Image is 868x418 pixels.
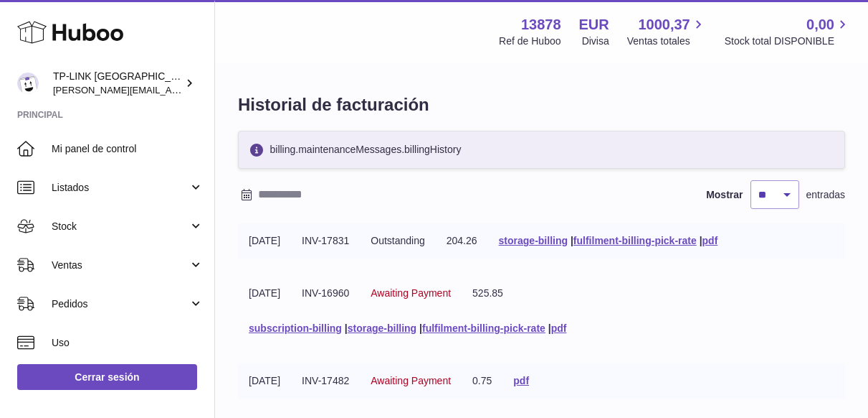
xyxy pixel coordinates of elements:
td: [DATE] [238,223,291,259]
span: [PERSON_NAME][EMAIL_ADDRESS][DOMAIN_NAME] [53,84,287,96]
span: | [700,235,702,246]
a: fulfilment-billing-pick-rate [573,235,697,246]
a: 0,00 Stock total DISPONIBLE [725,15,851,48]
a: subscription-billing [249,322,342,334]
a: pdf [551,322,567,334]
span: | [548,322,551,334]
td: INV-17831 [291,223,360,259]
span: Ventas [52,259,189,272]
td: 0.75 [462,363,502,399]
a: fulfilment-billing-pick-rate [422,322,545,334]
label: Mostrar [706,188,743,202]
a: 1000,37 Ventas totales [627,15,707,48]
span: | [345,322,348,334]
span: 0,00 [806,15,834,34]
td: [DATE] [238,276,291,311]
span: Listados [52,181,189,195]
h1: Historial de facturación [238,93,845,116]
a: storage-billing [499,235,568,246]
div: TP-LINK [GEOGRAPHIC_DATA], SOCIEDAD LIMITADA [53,70,182,97]
img: celia.yan@tp-link.com [17,73,39,94]
a: storage-billing [348,322,416,334]
td: [DATE] [238,363,291,399]
span: Awaiting Payment [371,375,451,386]
span: Ventas totales [627,34,707,48]
span: Uso [52,336,204,350]
span: Awaiting Payment [371,287,451,299]
div: billing.maintenanceMessages.billingHistory [238,131,845,169]
td: 204.26 [436,223,488,259]
td: INV-17482 [291,363,360,399]
span: Pedidos [52,297,189,311]
span: 1000,37 [638,15,690,34]
div: Divisa [582,34,609,48]
div: Ref de Huboo [499,34,561,48]
td: INV-16960 [291,276,360,311]
span: | [571,235,573,246]
td: 525.85 [462,276,514,311]
strong: 13878 [521,15,561,34]
span: | [419,322,422,334]
a: pdf [513,375,529,386]
span: entradas [806,188,845,202]
span: Mi panel de control [52,142,204,156]
span: Stock [52,220,189,233]
span: Outstanding [371,235,425,246]
strong: EUR [579,15,609,34]
a: Cerrar sesión [17,364,197,390]
a: pdf [702,235,718,246]
span: Stock total DISPONIBLE [725,34,851,48]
